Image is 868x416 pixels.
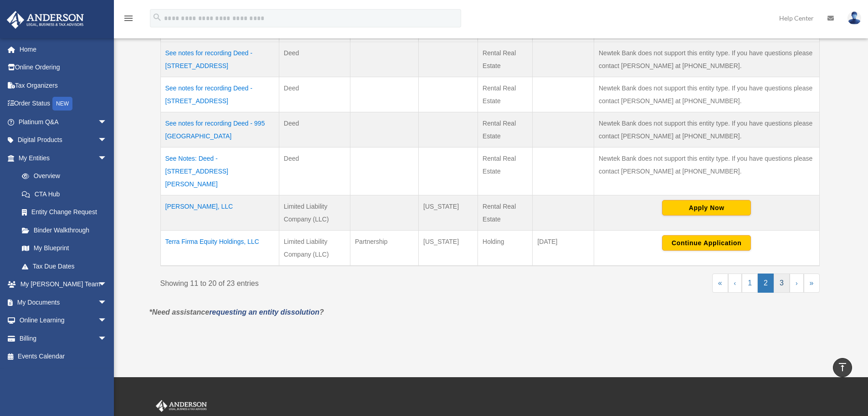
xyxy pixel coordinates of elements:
a: Tax Organizers [6,76,121,95]
td: Rental Real Estate [478,42,533,77]
a: vertical_align_top [833,358,852,377]
td: Partnership [350,231,419,266]
td: Newtek Bank does not support this entity type. If you have questions please contact [PERSON_NAME]... [594,77,819,112]
em: *Need assistance ? [149,308,324,316]
td: [US_STATE] [419,231,478,266]
a: Previous [728,274,742,293]
a: Order StatusNEW [6,95,121,113]
td: Rental Real Estate [478,195,533,231]
td: See notes for recording Deed - [STREET_ADDRESS] [160,42,279,77]
td: Deed [279,77,350,112]
td: Limited Liability Company (LLC) [279,231,350,266]
a: Home [6,40,121,58]
a: Events Calendar [6,348,121,366]
img: Anderson Advisors Platinum Portal [4,11,87,29]
span: arrow_drop_down [98,329,116,348]
td: See notes for recording Deed - 995 [GEOGRAPHIC_DATA] [160,112,279,147]
a: Billingarrow_drop_down [6,329,121,348]
td: Newtek Bank does not support this entity type. If you have questions please contact [PERSON_NAME]... [594,147,819,195]
div: Showing 11 to 20 of 23 entries [160,274,483,290]
span: arrow_drop_down [98,131,116,150]
a: My [PERSON_NAME] Teamarrow_drop_down [6,275,121,294]
td: See notes for recording Deed - [STREET_ADDRESS] [160,77,279,112]
td: Rental Real Estate [478,77,533,112]
a: Overview [13,167,112,185]
td: Rental Real Estate [478,112,533,147]
a: Online Ordering [6,58,121,77]
span: arrow_drop_down [98,149,116,168]
td: [US_STATE] [419,195,478,231]
td: Deed [279,42,350,77]
td: [DATE] [533,231,594,266]
a: requesting an entity dissolution [209,308,319,316]
a: Digital Productsarrow_drop_down [6,131,121,149]
td: Rental Real Estate [478,147,533,195]
td: Limited Liability Company (LLC) [279,195,350,231]
button: Continue Application [662,235,751,251]
a: First [712,274,728,293]
a: Last [804,274,820,293]
span: arrow_drop_down [98,311,116,330]
a: menu [123,16,134,24]
a: Tax Due Dates [13,257,116,275]
td: Newtek Bank does not support this entity type. If you have questions please contact [PERSON_NAME]... [594,42,819,77]
i: menu [123,13,134,24]
img: User Pic [847,11,861,25]
a: Entity Change Request [13,203,116,221]
span: arrow_drop_down [98,113,116,132]
span: arrow_drop_down [98,293,116,312]
a: Platinum Q&Aarrow_drop_down [6,113,121,131]
a: 3 [774,274,790,293]
td: Deed [279,112,350,147]
a: Next [790,274,804,293]
div: NEW [52,97,72,111]
button: Apply Now [662,200,751,216]
a: 2 [758,274,774,293]
td: Newtek Bank does not support this entity type. If you have questions please contact [PERSON_NAME]... [594,112,819,147]
a: Binder Walkthrough [13,221,116,239]
td: Holding [478,231,533,266]
a: My Documentsarrow_drop_down [6,293,121,311]
img: Anderson Advisors Platinum Portal [154,400,209,412]
a: My Entitiesarrow_drop_down [6,149,116,167]
i: vertical_align_top [837,362,848,373]
a: CTA Hub [13,185,116,203]
td: See Notes: Deed - [STREET_ADDRESS][PERSON_NAME] [160,147,279,195]
td: Deed [279,147,350,195]
td: Terra Firma Equity Holdings, LLC [160,231,279,266]
a: Online Learningarrow_drop_down [6,311,121,330]
i: search [152,12,162,22]
span: arrow_drop_down [98,275,116,294]
a: 1 [742,274,758,293]
a: My Blueprint [13,239,116,258]
td: [PERSON_NAME], LLC [160,195,279,231]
